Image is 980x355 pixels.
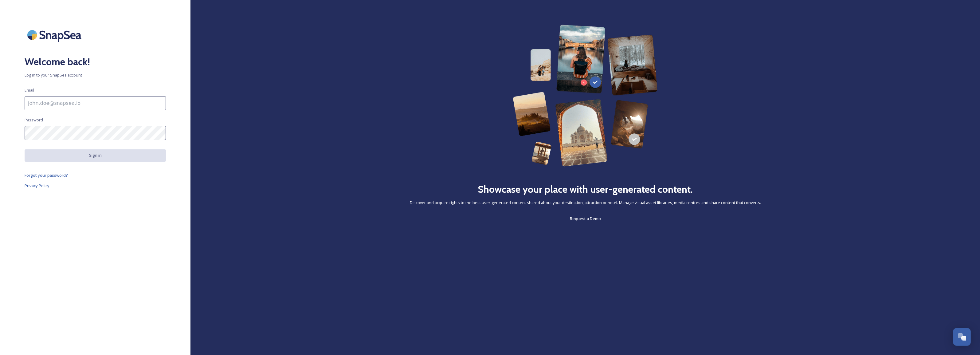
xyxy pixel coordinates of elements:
[25,149,166,161] button: Sign in
[570,216,601,221] span: Request a Demo
[513,25,657,167] img: 63b42ca75bacad526042e722_Group%20154-p-800.png
[25,117,43,123] span: Password
[410,200,761,206] span: Discover and acquire rights to the best user-generated content shared about your destination, att...
[953,328,971,346] button: Open Chat
[25,172,68,178] span: Forgot your password?
[25,96,166,110] input: john.doe@snapsea.io
[478,182,693,197] h2: Showcase your place with user-generated content.
[25,182,166,189] a: Privacy Policy
[570,215,601,222] a: Request a Demo
[25,72,166,78] span: Log in to your SnapSea account
[25,183,49,188] span: Privacy Policy
[25,25,86,45] img: SnapSea Logo
[25,87,34,93] span: Email
[25,172,166,179] a: Forgot your password?
[25,54,166,69] h2: Welcome back!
